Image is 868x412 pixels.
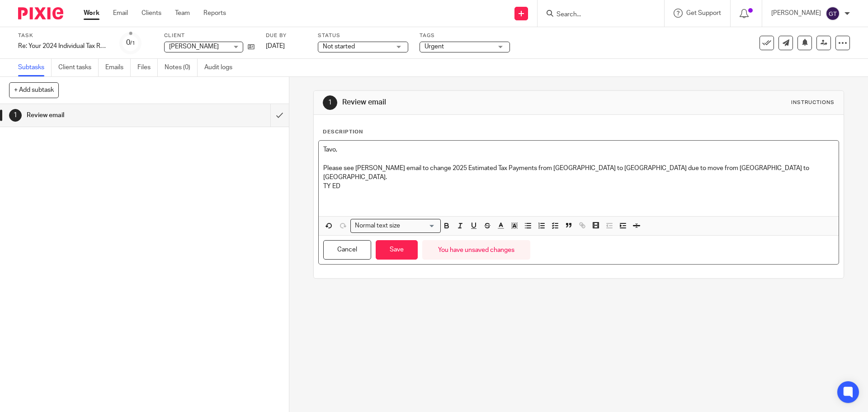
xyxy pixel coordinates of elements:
[353,221,402,231] span: Normal text size
[18,7,63,19] img: Pixie
[323,240,371,260] button: Cancel
[791,99,835,106] div: Instructions
[266,32,307,39] label: Due by
[169,43,219,50] span: [PERSON_NAME]
[323,128,363,136] p: Description
[420,32,510,39] label: Tags
[376,240,418,260] button: Save
[18,42,108,51] div: Re: Your 2024 Individual Tax Return is Complete
[266,43,285,49] span: [DATE]
[105,59,131,76] a: Emails
[318,32,408,39] label: Status
[137,59,158,76] a: Files
[126,38,135,48] div: 0
[323,164,834,182] p: Please see [PERSON_NAME] email to change 2025 Estimated Tax Payments from [GEOGRAPHIC_DATA] to [G...
[130,41,135,46] small: /1
[323,145,834,154] p: Tavo,
[323,182,834,191] p: TY ED
[175,9,190,18] a: Team
[204,59,239,76] a: Audit logs
[18,59,52,76] a: Subtasks
[323,95,337,110] div: 1
[58,59,99,76] a: Client tasks
[350,219,441,233] div: Search for option
[84,9,99,18] a: Work
[771,9,821,18] p: [PERSON_NAME]
[403,221,435,231] input: Search for option
[142,9,161,18] a: Clients
[9,109,22,122] div: 1
[342,98,598,107] h1: Review email
[18,32,108,39] label: Task
[164,32,255,39] label: Client
[686,10,721,16] span: Get Support
[9,82,59,98] button: + Add subtask
[27,109,183,122] h1: Review email
[826,6,840,21] img: svg%3E
[165,59,198,76] a: Notes (0)
[425,43,444,50] span: Urgent
[113,9,128,18] a: Email
[422,240,530,260] div: You have unsaved changes
[556,11,637,19] input: Search
[323,43,355,50] span: Not started
[203,9,226,18] a: Reports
